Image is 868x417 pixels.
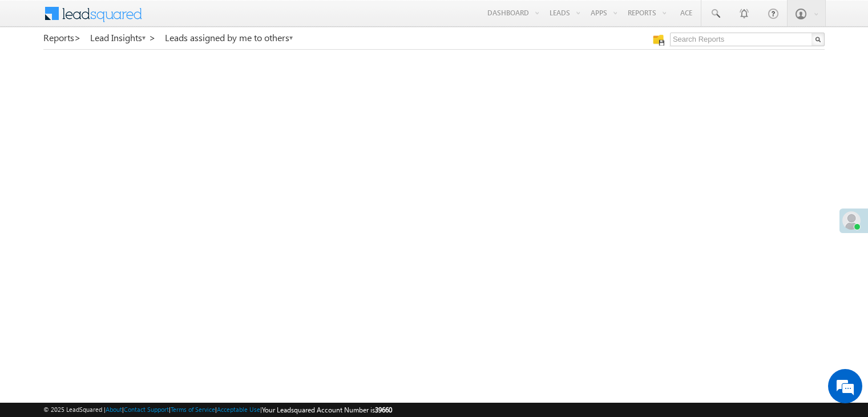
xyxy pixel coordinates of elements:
[217,406,260,413] a: Acceptable Use
[165,33,294,43] a: Leads assigned by me to others
[74,31,81,44] span: >
[171,406,215,413] a: Terms of Service
[43,33,81,43] a: Reports>
[670,33,825,46] input: Search Reports
[106,406,122,413] a: About
[262,406,392,414] span: Your Leadsquared Account Number is
[653,34,664,46] img: Manage all your saved reports!
[90,33,156,43] a: Lead Insights >
[149,31,156,44] span: >
[43,404,392,415] span: © 2025 LeadSquared | | | | |
[124,406,169,413] a: Contact Support
[375,406,392,414] span: 39660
